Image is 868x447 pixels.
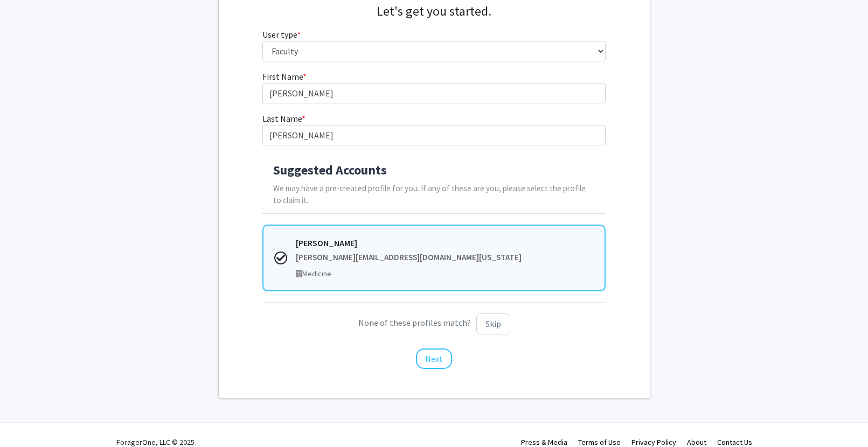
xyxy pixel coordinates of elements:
iframe: Chat [8,399,46,439]
p: We may have a pre-created profile for you. If any of these are you, please select the profile to ... [273,183,595,207]
p: None of these profiles match? [262,313,606,334]
span: Last Name [262,113,302,124]
h4: Let's get you started. [262,4,606,19]
label: User type [262,28,301,41]
div: [PERSON_NAME][EMAIL_ADDRESS][DOMAIN_NAME][US_STATE] [296,252,594,264]
a: About [687,437,706,447]
span: First Name [262,71,303,82]
h4: Suggested Accounts [273,163,595,178]
button: Next [416,348,452,369]
a: Press & Media [521,437,567,447]
button: Skip [476,313,510,334]
span: Medicine [302,269,331,278]
a: Privacy Policy [631,437,676,447]
a: Contact Us [717,437,752,447]
div: [PERSON_NAME] [296,236,594,249]
a: Terms of Use [578,437,621,447]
